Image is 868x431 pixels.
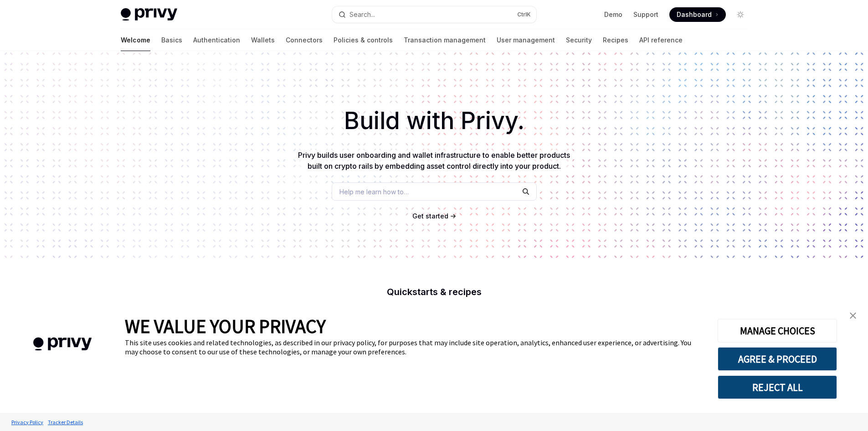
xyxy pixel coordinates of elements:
a: Tracker Details [46,414,85,430]
h2: Quickstarts & recipes [274,287,595,296]
button: REJECT ALL [718,375,837,399]
a: Recipes [603,29,628,51]
a: Privacy Policy [9,414,46,430]
a: User management [497,29,555,51]
span: Dashboard [677,10,712,19]
a: Get started [412,212,448,221]
span: Privy builds user onboarding and wallet infrastructure to enable better products built on crypto ... [298,151,570,171]
a: Authentication [193,29,240,51]
a: Basics [161,29,182,51]
img: close banner [850,312,856,319]
span: Get started [412,212,448,220]
span: Help me learn how to… [339,187,409,197]
img: light logo [121,8,177,21]
button: MANAGE CHOICES [718,319,837,343]
a: Transaction management [404,29,486,51]
a: Connectors [286,29,323,51]
a: Demo [604,10,622,19]
button: AGREE & PROCEED [718,347,837,371]
div: This site uses cookies and related technologies, as described in our privacy policy, for purposes... [125,338,704,356]
a: Security [566,29,592,51]
a: API reference [639,29,683,51]
button: Search...CtrlK [332,6,536,23]
a: Policies & controls [334,29,393,51]
a: close banner [844,306,862,325]
div: Search... [349,9,375,20]
a: Support [633,10,658,19]
a: Dashboard [669,7,726,22]
button: Toggle dark mode [733,7,748,22]
a: Wallets [251,29,275,51]
a: Welcome [121,29,150,51]
img: company logo [14,324,111,364]
span: Ctrl K [517,11,531,18]
h1: Build with Privy. [15,103,853,139]
span: WE VALUE YOUR PRIVACY [125,314,326,338]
